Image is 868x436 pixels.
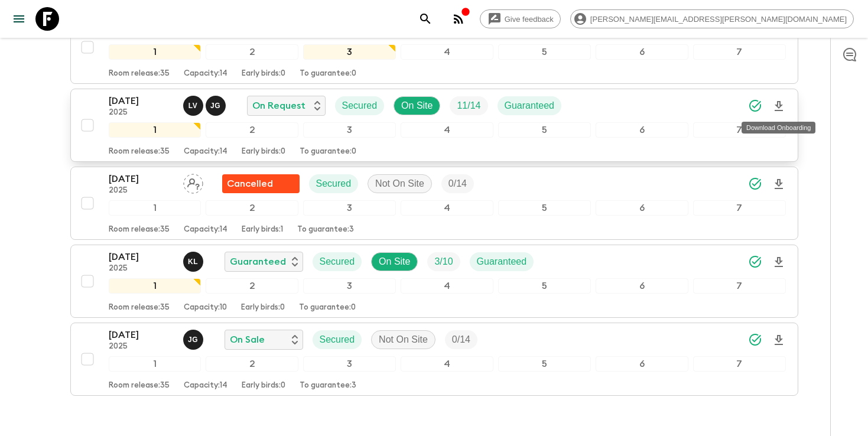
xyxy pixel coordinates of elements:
[309,174,359,193] div: Secured
[313,252,362,271] div: Secured
[596,44,688,60] div: 6
[109,122,201,138] div: 1
[206,356,298,372] div: 2
[445,330,477,349] div: Trip Fill
[375,177,424,191] p: Not On Site
[320,255,355,269] p: Secured
[748,333,762,347] svg: Synced Successfully
[109,356,201,372] div: 1
[401,200,493,216] div: 4
[596,200,688,216] div: 6
[109,342,174,352] p: 2025
[188,335,198,344] p: J G
[206,278,298,294] div: 2
[184,381,227,391] p: Capacity: 14
[109,147,170,157] p: Room release: 35
[303,44,396,60] div: 3
[184,303,227,313] p: Capacity: 10
[206,44,298,60] div: 2
[434,255,453,269] p: 3 / 10
[206,200,298,216] div: 2
[303,356,396,372] div: 3
[441,174,474,193] div: Trip Fill
[242,147,285,157] p: Early birds: 0
[342,99,378,113] p: Secured
[241,303,285,313] p: Early birds: 0
[183,177,203,187] span: Assign pack leader
[109,186,174,196] p: 2025
[693,200,786,216] div: 7
[748,99,762,113] svg: Synced Successfully
[313,330,362,349] div: Secured
[457,99,480,113] p: 11 / 14
[242,225,283,235] p: Early birds: 1
[109,278,201,294] div: 1
[477,255,527,269] p: Guaranteed
[300,381,356,391] p: To guarantee: 3
[297,225,354,235] p: To guarantee: 3
[109,200,201,216] div: 1
[70,245,798,318] button: [DATE]2025Karen LeivaGuaranteedSecuredOn SiteTrip FillGuaranteed1234567Room release:35Capacity:10...
[394,96,440,115] div: On Site
[183,252,206,272] button: KL
[414,7,437,31] button: search adventures
[772,177,786,191] svg: Download Onboarding
[252,99,305,113] p: On Request
[427,252,460,271] div: Trip Fill
[498,278,591,294] div: 5
[693,278,786,294] div: 7
[303,278,396,294] div: 3
[109,69,170,79] p: Room release: 35
[772,255,786,269] svg: Download Onboarding
[109,225,170,235] p: Room release: 35
[109,381,170,391] p: Room release: 35
[227,177,273,191] p: Cancelled
[371,330,435,349] div: Not On Site
[401,122,493,138] div: 4
[401,44,493,60] div: 4
[303,200,396,216] div: 3
[498,15,560,24] span: Give feedback
[401,356,493,372] div: 4
[693,44,786,60] div: 7
[183,330,206,350] button: JG
[693,122,786,138] div: 7
[379,255,410,269] p: On Site
[596,356,688,372] div: 6
[693,356,786,372] div: 7
[505,99,555,113] p: Guaranteed
[570,9,854,28] div: [PERSON_NAME][EMAIL_ADDRESS][PERSON_NAME][DOMAIN_NAME]
[320,333,355,347] p: Secured
[184,147,227,157] p: Capacity: 14
[300,147,356,157] p: To guarantee: 0
[109,44,201,60] div: 1
[584,15,853,24] span: [PERSON_NAME][EMAIL_ADDRESS][PERSON_NAME][DOMAIN_NAME]
[498,356,591,372] div: 5
[188,101,198,110] p: L V
[450,96,487,115] div: Trip Fill
[452,333,470,347] p: 0 / 14
[748,177,762,191] svg: Synced Successfully
[371,252,418,271] div: On Site
[742,122,815,134] div: Download Onboarding
[70,323,798,396] button: [DATE]2025Jeronimo GranadosOn SaleSecuredNot On SiteTrip Fill1234567Room release:35Capacity:14Ear...
[183,255,206,265] span: Karen Leiva
[188,257,198,266] p: K L
[242,381,285,391] p: Early birds: 0
[7,7,31,31] button: menu
[498,200,591,216] div: 5
[230,333,265,347] p: On Sale
[109,108,174,118] p: 2025
[480,9,561,28] a: Give feedback
[303,122,396,138] div: 3
[596,122,688,138] div: 6
[772,99,786,113] svg: Download Onboarding
[183,96,228,116] button: LVJG
[222,174,300,193] div: Flash Pack cancellation
[300,69,356,79] p: To guarantee: 0
[316,177,352,191] p: Secured
[109,303,170,313] p: Room release: 35
[183,333,206,343] span: Jeronimo Granados
[448,177,467,191] p: 0 / 14
[70,167,798,240] button: [DATE]2025Assign pack leaderFlash Pack cancellationSecuredNot On SiteTrip Fill1234567Room release...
